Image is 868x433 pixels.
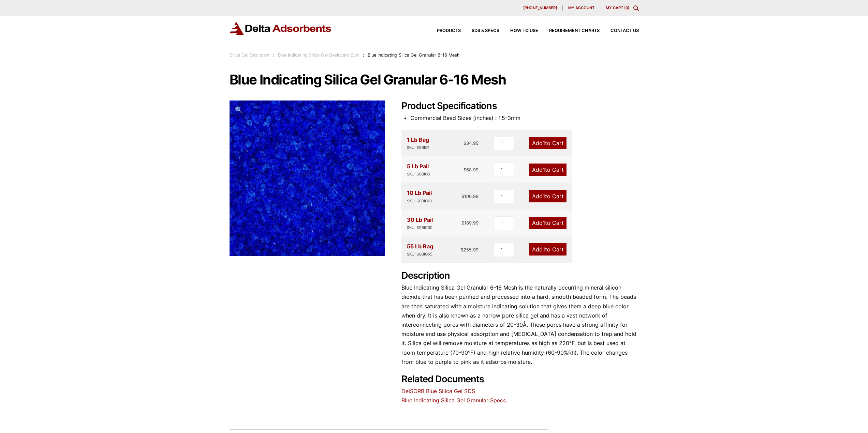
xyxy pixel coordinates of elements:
a: Add1to Cart [529,243,567,256]
bdi: 34.95 [464,140,479,146]
h2: Description [401,270,639,281]
span: : [273,52,275,58]
bdi: 189.99 [461,220,479,226]
span: $ [461,194,464,199]
bdi: 255.99 [461,247,479,252]
bdi: 100.99 [461,194,479,199]
a: Blue Indicating Silica Gel Desiccant Bulk [278,52,359,58]
a: My Cart (0) [606,5,629,10]
span: SDS & SPECS [472,29,499,33]
span: Requirement Charts [549,29,600,33]
a: SDS & SPECS [461,29,499,33]
div: SKU: SGBIG55 [407,251,433,258]
li: Commercial Bead Sizes (inches) : 1.5-3mm [410,113,639,123]
div: SKU: SGBIG5 [407,171,430,177]
span: 1 [543,219,545,226]
span: $ [461,220,464,226]
span: 🔍 [235,106,243,113]
a: Add1to Cart [529,190,567,202]
a: Requirement Charts [538,29,600,33]
div: SKU: SGBIG10 [407,198,432,204]
bdi: 68.99 [464,167,479,172]
div: 10 Lb Pail [407,188,432,204]
span: : [363,52,364,58]
p: Blue Indicating Silica Gel Granular 6-16 Mesh is the naturally occurring mineral silicon dioxide ... [401,283,639,367]
span: [PHONE_NUMBER] [523,6,557,10]
div: SKU: SGBIG1 [407,144,429,151]
a: [PHONE_NUMBER] [518,5,563,11]
a: Contact Us [600,29,639,33]
div: 1 Lb Bag [407,135,429,151]
span: Products [437,29,461,33]
div: 30 Lb Pail [407,215,433,231]
span: 1 [543,140,545,146]
span: 1 [543,193,545,200]
a: Add1to Cart [529,137,567,149]
a: Add1to Cart [529,164,567,176]
span: $ [461,247,464,252]
span: My account [568,6,594,10]
h1: Blue Indicating Silica Gel Granular 6-16 Mesh [230,73,639,87]
span: $ [464,167,466,172]
img: Delta Adsorbents [230,22,332,35]
span: 1 [543,246,545,253]
a: Silica Gel Desiccant [230,52,270,58]
span: 0 [626,5,628,10]
h2: Product Specifications [401,100,639,112]
a: View full-screen image gallery [230,100,248,119]
a: Blue Indicating Silica Gel Granular 6-16 Mesh [230,174,385,181]
a: Blue Indicating Silica Gel Granular Specs [401,397,506,404]
a: Products [426,29,461,33]
a: My account [563,5,600,11]
a: DelSORB Blue Silica Gel SDS [401,388,475,395]
div: Toggle Modal Content [633,5,639,11]
span: Contact Us [610,29,639,33]
div: 55 Lb Bag [407,242,433,258]
div: SKU: SGBIG30 [407,225,433,231]
img: Blue Indicating Silica Gel Granular 6-16 Mesh [230,100,385,256]
span: How to Use [510,29,538,33]
span: $ [464,140,466,146]
span: Blue Indicating Silica Gel Granular 6-16 Mesh [368,52,460,58]
a: Add1to Cart [529,217,567,229]
span: 1 [543,166,545,173]
div: 5 Lb Pail [407,162,430,177]
a: How to Use [499,29,538,33]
